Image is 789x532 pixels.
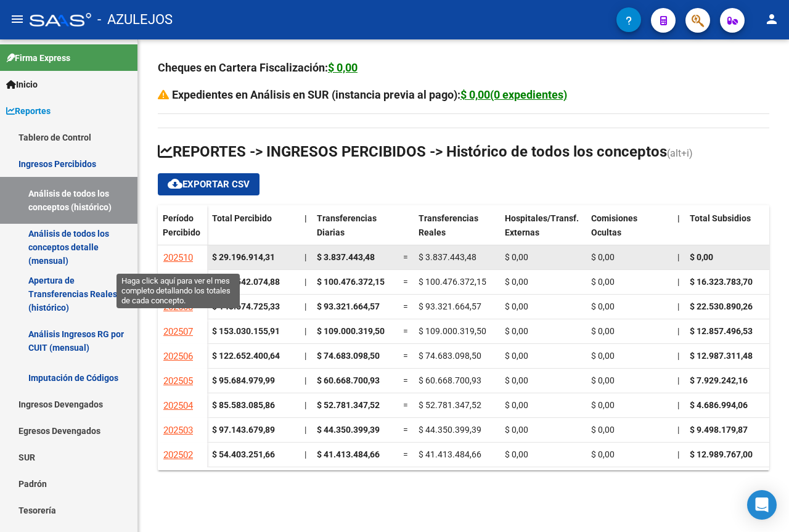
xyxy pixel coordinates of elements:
[505,301,528,311] span: $ 0,00
[6,104,51,118] span: Reportes
[403,449,408,459] span: =
[591,425,615,435] span: $ 0,00
[163,252,193,263] span: 202510
[419,351,481,361] span: $ 74.683.098,50
[305,326,306,336] span: |
[163,301,193,313] span: 202508
[747,490,777,520] div: Open Intercom Messenger
[317,326,385,336] span: $ 109.000.319,50
[305,375,306,385] span: |
[690,425,748,435] span: $ 9.498.179,87
[305,400,306,410] span: |
[158,173,260,195] button: Exportar CSV
[163,400,193,411] span: 202504
[305,252,306,262] span: |
[6,78,38,91] span: Inicio
[591,301,615,311] span: $ 0,00
[677,449,679,459] span: |
[690,277,753,287] span: $ 16.323.783,70
[212,252,275,262] strong: $ 29.196.914,31
[305,351,306,361] span: |
[163,213,200,237] span: Período Percibido
[168,176,182,191] mat-icon: cloud_download
[419,375,481,385] span: $ 60.668.700,93
[414,205,500,257] datatable-header-cell: Transferencias Reales
[317,449,380,459] span: $ 41.413.484,66
[591,375,615,385] span: $ 0,00
[212,301,280,311] strong: $ 143.674.725,33
[677,326,679,336] span: |
[690,375,748,385] span: $ 7.929.242,16
[591,449,615,459] span: $ 0,00
[305,449,306,459] span: |
[212,375,275,385] strong: $ 95.684.979,99
[158,205,207,257] datatable-header-cell: Período Percibido
[667,147,693,159] span: (alt+i)
[677,301,679,311] span: |
[685,205,771,257] datatable-header-cell: Total Subsidios
[505,375,528,385] span: $ 0,00
[690,301,753,311] span: $ 22.530.890,26
[591,351,615,361] span: $ 0,00
[419,252,476,262] span: $ 3.837.443,48
[317,425,380,435] span: $ 44.350.399,39
[591,277,615,287] span: $ 0,00
[764,12,779,27] mat-icon: person
[419,326,486,336] span: $ 109.000.319,50
[677,351,679,361] span: |
[317,351,380,361] span: $ 74.683.098,50
[212,326,280,336] strong: $ 153.030.155,91
[586,205,672,257] datatable-header-cell: Comisiones Ocultas
[505,351,528,361] span: $ 0,00
[591,213,637,237] span: Comisiones Ocultas
[207,205,300,257] datatable-header-cell: Total Percibido
[690,449,753,459] span: $ 12.989.767,00
[97,6,173,33] span: - AZULEJOS
[403,375,408,385] span: =
[305,277,306,287] span: |
[158,61,358,74] strong: Cheques en Cartera Fiscalización:
[212,213,272,223] span: Total Percibido
[403,252,408,262] span: =
[677,375,679,385] span: |
[305,425,306,435] span: |
[505,400,528,410] span: $ 0,00
[305,213,307,223] span: |
[403,400,408,410] span: =
[677,277,679,287] span: |
[677,213,680,223] span: |
[690,351,753,361] span: $ 12.987.311,48
[591,400,615,410] span: $ 0,00
[419,425,481,435] span: $ 44.350.399,39
[419,301,481,311] span: $ 93.321.664,57
[672,205,685,257] datatable-header-cell: |
[317,375,380,385] span: $ 60.668.700,93
[500,205,586,257] datatable-header-cell: Hospitales/Transf. Externas
[317,301,380,311] span: $ 93.321.664,57
[317,252,375,262] span: $ 3.837.443,48
[419,400,481,410] span: $ 52.781.347,52
[505,449,528,459] span: $ 0,00
[317,213,377,237] span: Transferencias Diarias
[690,326,753,336] span: $ 12.857.496,53
[505,277,528,287] span: $ 0,00
[6,51,70,65] span: Firma Express
[591,252,615,262] span: $ 0,00
[163,277,193,288] span: 202509
[312,205,398,257] datatable-header-cell: Transferencias Diarias
[328,59,358,76] div: $ 0,00
[690,213,751,223] span: Total Subsidios
[212,351,280,361] strong: $ 122.652.400,64
[591,326,615,336] span: $ 0,00
[163,425,193,436] span: 202503
[212,449,275,459] strong: $ 54.403.251,66
[163,326,193,337] span: 202507
[305,301,306,311] span: |
[419,213,478,237] span: Transferencias Reales
[300,205,312,257] datatable-header-cell: |
[10,12,25,27] mat-icon: menu
[403,425,408,435] span: =
[163,375,193,387] span: 202505
[419,277,486,287] span: $ 100.476.372,15
[317,277,385,287] span: $ 100.476.372,15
